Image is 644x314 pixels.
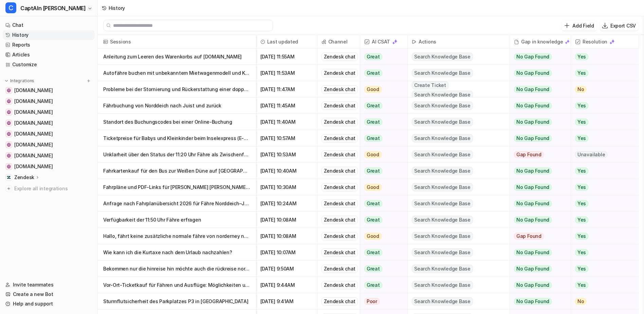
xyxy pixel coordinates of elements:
span: Explore all integrations [14,183,92,194]
span: Create Ticket [412,81,448,89]
span: [DATE] 10:30AM [259,179,314,195]
span: Yes [575,168,588,174]
button: Yes [571,228,633,244]
span: CaptAIn [PERSON_NAME] [20,3,86,13]
p: Vor-Ort-Ticketkauf für Fähren und Ausflüge: Möglichkeiten und Tipps [103,277,251,293]
span: [DATE] 10:24AM [259,195,314,212]
span: AI CSAT [363,35,405,49]
span: Great [364,216,382,223]
div: Zendesk chat [321,134,358,142]
div: Zendesk chat [321,183,358,191]
button: Export CSV [600,21,639,31]
div: Zendesk chat [321,199,358,208]
span: No Gap Found [514,200,552,207]
span: No Gap Found [514,184,552,191]
img: www.inseltouristik.de [7,110,11,114]
span: Good [364,233,382,240]
span: [DOMAIN_NAME] [14,152,53,159]
span: Search Knowledge Base [412,167,473,175]
p: Export CSV [610,22,636,29]
div: Zendesk chat [321,102,358,110]
span: [DATE] 10:07AM [259,244,314,261]
button: Yes [571,49,633,65]
p: Fährbuchung von Norddeich nach Juist und zurück [103,98,251,114]
span: [DATE] 10:40AM [259,163,314,179]
span: C [5,2,16,13]
span: Great [364,282,382,289]
span: [DATE] 9:41AM [259,293,314,310]
div: Gap in knowledge [513,35,568,49]
div: Zendesk chat [321,265,358,273]
button: No Gap Found [510,293,566,310]
span: [DATE] 9:44AM [259,277,314,293]
span: Search Knowledge Base [412,216,473,224]
span: [DATE] 10:08AM [259,228,314,244]
a: Chat [3,20,95,30]
span: No Gap Found [514,119,552,125]
span: Channel [320,35,357,49]
span: Good [364,86,382,93]
a: www.inselflieger.de[DOMAIN_NAME] [3,129,95,139]
span: Sessions [100,35,253,49]
button: Gap Found [510,146,566,163]
button: Yes [571,130,633,146]
span: Search Knowledge Base [412,134,473,142]
div: Zendesk chat [321,281,358,289]
p: Anfrage nach Fahrplanübersicht 2026 für Fähre Norddeich–Juist [103,195,251,212]
span: Good [364,184,382,191]
span: No Gap Found [514,216,552,223]
span: Last updated [259,35,314,49]
span: Search Knowledge Base [412,232,473,240]
button: Great [360,49,403,65]
span: Yes [575,135,588,142]
img: www.inselfaehre.de [7,99,11,103]
span: Great [364,53,382,60]
p: Probleme bei der Stornierung und Rückerstattung einer doppelten Buchung [103,81,251,98]
div: Zendesk chat [321,297,358,306]
a: Articles [3,50,95,59]
span: Search Knowledge Base [412,53,473,61]
span: Yes [575,282,588,289]
p: Sturmflutsicherheit des Parkplatzes P3 in [GEOGRAPHIC_DATA] [103,293,251,310]
button: No Gap Found [510,65,566,81]
button: Great [360,65,403,81]
button: Good [360,81,403,98]
button: Great [360,212,403,228]
a: www.inselexpress.de[DOMAIN_NAME] [3,118,95,128]
div: Zendesk chat [321,53,358,61]
button: Good [360,179,403,195]
button: No Gap Found [510,277,566,293]
span: Yes [575,119,588,125]
img: www.inselflieger.de [7,132,11,136]
span: No Gap Found [514,298,552,305]
p: Integrations [10,78,34,84]
p: Verfügbarkeit der 11:50 Uhr Fähre erfragen [103,212,251,228]
div: Zendesk chat [321,118,358,126]
a: www.inselparker.de[DOMAIN_NAME] [3,140,95,150]
span: Search Knowledge Base [412,297,473,306]
a: Invite teammates [3,280,95,290]
a: www.inseltouristik.de[DOMAIN_NAME] [3,107,95,117]
p: Fahrkartenkauf für den Bus zur Weißen Düne auf [GEOGRAPHIC_DATA] [103,163,251,179]
span: No Gap Found [514,86,552,93]
button: Great [360,195,403,212]
button: Yes [571,65,633,81]
button: Gap Found [510,228,566,244]
span: Great [364,249,382,256]
span: Search Knowledge Base [412,281,473,289]
button: Great [360,114,403,130]
span: Poor [364,298,380,305]
img: www.inselparker.de [7,143,11,147]
span: Search Knowledge Base [412,102,473,110]
span: [DOMAIN_NAME] [14,109,53,116]
span: No Gap Found [514,102,552,109]
a: Customize [3,60,95,69]
span: Yes [575,102,588,109]
span: [DATE] 11:53AM [259,65,314,81]
span: Search Knowledge Base [412,118,473,126]
div: Zendesk chat [321,167,358,175]
img: www.inselexpress.de [7,121,11,125]
span: Search Knowledge Base [412,91,473,99]
span: [DOMAIN_NAME] [14,130,53,137]
span: [DATE] 10:08AM [259,212,314,228]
